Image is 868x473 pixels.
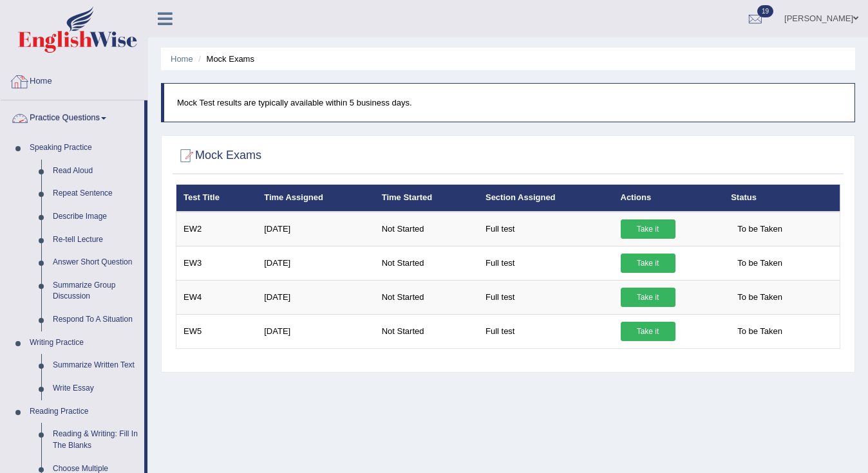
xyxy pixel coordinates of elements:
a: Home [1,64,147,96]
th: Test Title [176,185,258,212]
a: Respond To A Situation [47,308,144,331]
td: Full test [478,280,614,314]
span: 19 [757,5,773,17]
td: Not Started [375,314,478,348]
th: Time Assigned [257,185,374,212]
td: Full test [478,246,614,280]
li: Mock Exams [195,53,254,65]
th: Actions [614,185,724,212]
a: Practice Questions [1,100,144,133]
td: [DATE] [257,314,374,348]
a: Take it [621,322,675,341]
td: Full test [478,212,614,246]
td: EW4 [176,280,258,314]
a: Write Essay [47,377,144,400]
span: To be Taken [731,288,789,307]
a: Take it [621,219,675,239]
a: Reading Practice [24,400,144,423]
td: [DATE] [257,212,374,246]
th: Time Started [375,185,478,212]
td: EW3 [176,246,258,280]
th: Section Assigned [478,185,614,212]
td: EW5 [176,314,258,348]
td: Not Started [375,212,478,246]
a: Home [171,54,193,64]
a: Re-tell Lecture [47,228,144,252]
a: Writing Practice [24,331,144,355]
a: Repeat Sentence [47,182,144,205]
a: Describe Image [47,205,144,228]
span: To be Taken [731,219,789,239]
span: To be Taken [731,322,789,341]
td: Full test [478,314,614,348]
td: Not Started [375,280,478,314]
a: Speaking Practice [24,136,144,160]
a: Read Aloud [47,160,144,183]
h2: Mock Exams [176,146,261,165]
a: Answer Short Question [47,251,144,274]
span: To be Taken [731,254,789,273]
a: Reading & Writing: Fill In The Blanks [47,423,144,457]
td: EW2 [176,212,258,246]
td: Not Started [375,246,478,280]
a: Take it [621,254,675,273]
th: Status [724,185,840,212]
a: Summarize Written Text [47,354,144,377]
td: [DATE] [257,280,374,314]
a: Take it [621,288,675,307]
td: [DATE] [257,246,374,280]
a: Summarize Group Discussion [47,274,144,308]
p: Mock Test results are typically available within 5 business days. [177,97,842,109]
